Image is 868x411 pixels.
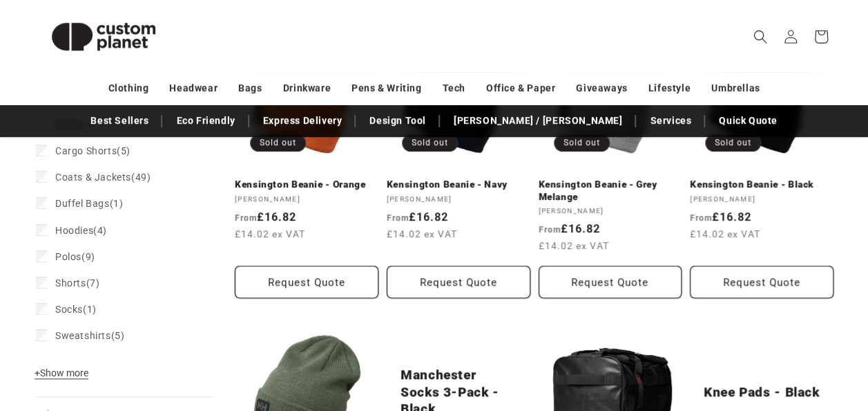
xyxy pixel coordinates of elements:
[55,251,81,262] span: Polos
[35,367,93,386] button: Show more
[235,266,378,298] button: Request Quote
[712,109,784,133] a: Quick Quote
[745,21,775,52] summary: Search
[55,329,124,342] span: (5)
[55,172,131,183] span: Coats & Jackets
[539,266,682,298] button: Request Quote
[711,76,760,100] a: Umbrellas
[387,266,530,298] button: Request Quote
[539,179,682,203] a: Kensington Beanie - Grey Melange
[690,179,833,191] a: Kensington Beanie - Black
[637,262,868,411] div: Csevegés widget
[55,250,95,263] span: (9)
[169,109,242,133] a: Eco Friendly
[35,6,173,68] img: Custom Planet
[256,109,349,133] a: Express Delivery
[363,109,433,133] a: Design Tool
[55,304,83,315] span: Socks
[55,198,110,209] span: Duffel Bags
[35,367,88,378] span: Show more
[55,303,97,316] span: (1)
[235,179,378,191] a: Kensington Beanie - Orange
[648,76,691,100] a: Lifestyle
[55,145,117,156] span: Cargo Shorts
[169,76,218,100] a: Headwear
[84,109,155,133] a: Best Sellers
[55,277,86,289] span: Shorts
[442,76,465,100] a: Tech
[283,76,331,100] a: Drinkware
[108,76,149,100] a: Clothing
[238,76,262,100] a: Bags
[351,76,421,100] a: Pens & Writing
[387,179,530,191] a: Kensington Beanie - Navy
[637,262,868,411] iframe: Chat Widget
[643,109,698,133] a: Services
[447,109,629,133] a: [PERSON_NAME] / [PERSON_NAME]
[55,145,131,157] span: (5)
[55,225,93,236] span: Hoodies
[55,330,111,341] span: Sweatshirts
[55,224,107,237] span: (4)
[55,277,99,289] span: (7)
[55,171,151,183] span: (49)
[55,197,123,210] span: (1)
[35,367,40,378] span: +
[576,76,627,100] a: Giveaways
[486,76,555,100] a: Office & Paper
